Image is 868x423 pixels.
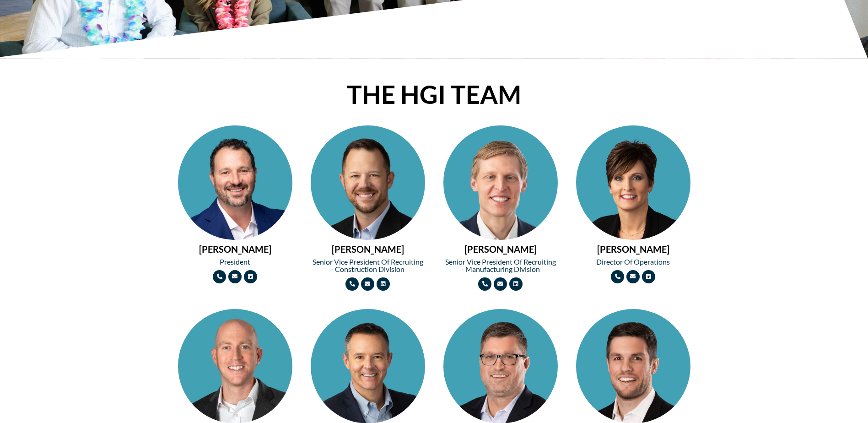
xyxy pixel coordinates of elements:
[443,244,558,254] h2: [PERSON_NAME]
[311,258,425,273] h2: Senior Vice President of Recruiting - Construction Division
[576,244,690,254] h2: [PERSON_NAME]
[178,258,292,266] h2: President
[178,244,292,254] h2: [PERSON_NAME]
[173,82,695,107] h2: THE HGI TEAM
[576,258,690,266] h2: Director of Operations
[443,258,558,273] h2: Senior Vice President of Recruiting - Manufacturing Division
[311,244,425,254] h2: [PERSON_NAME]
